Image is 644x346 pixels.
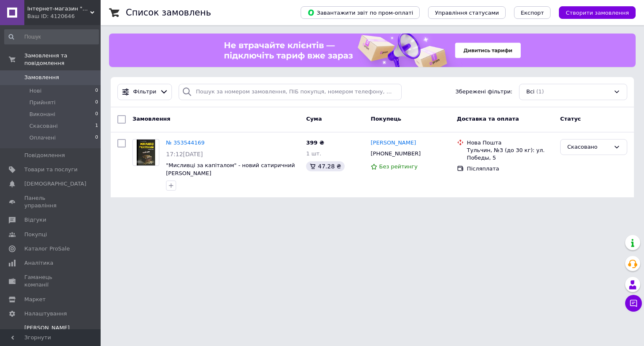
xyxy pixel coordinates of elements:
[95,111,98,118] span: 0
[29,122,58,130] span: Скасовані
[95,87,98,95] span: 0
[179,84,402,100] input: Пошук за номером замовлення, ПІБ покупця, номером телефону, Email, номером накладної
[24,194,78,209] span: Панель управління
[211,34,533,67] img: 6677453955_w2048_h2048_1536h160_ne_vtrachajte_kl__it_tarif_vzhe_zaraz_1.png
[559,6,636,19] button: Створити замовлення
[455,88,512,96] span: Збережені фільтри:
[95,99,98,106] span: 0
[306,161,344,171] div: 47.28 ₴
[132,116,170,122] span: Замовлення
[24,296,46,303] span: Маркет
[24,152,65,159] span: Повідомлення
[24,310,67,318] span: Налаштування
[166,151,203,158] span: 17:12[DATE]
[29,87,42,95] span: Нові
[306,150,321,157] span: 1 шт.
[24,74,59,81] span: Замовлення
[428,6,506,19] button: Управління статусами
[133,88,156,96] span: Фільтри
[467,147,553,162] div: Тульчин, №3 (до 30 кг): ул. Победы, 5
[514,6,551,19] button: Експорт
[457,116,519,122] span: Доставка та оплата
[27,13,101,20] div: Ваш ID: 4120646
[24,216,46,224] span: Відгуки
[4,29,99,44] input: Пошук
[24,274,78,289] span: Гаманець компанії
[379,163,418,170] span: Без рейтингу
[371,139,416,147] a: [PERSON_NAME]
[166,162,295,176] a: "Мисливці за капіталом" - новий сатиричний [PERSON_NAME]
[27,5,90,13] span: Інтернет-магазин "Перший сатирик"
[24,52,101,67] span: Замовлення та повідомлення
[625,295,642,312] button: Чат з покупцем
[536,88,544,95] span: (1)
[467,165,553,173] div: Післяплата
[371,116,401,122] span: Покупець
[521,10,544,16] span: Експорт
[306,139,324,146] span: 399 ₴
[24,245,70,253] span: Каталог ProSale
[560,116,581,122] span: Статус
[567,143,610,152] div: Скасовано
[132,139,159,166] a: Фото товару
[24,166,78,173] span: Товари та послуги
[166,139,205,146] a: № 353544169
[95,134,98,142] span: 0
[551,9,636,15] a: Створити замовлення
[95,122,98,130] span: 1
[566,10,629,16] span: Створити замовлення
[307,9,413,16] span: Завантажити звіт по пром-оплаті
[369,148,422,159] div: [PHONE_NUMBER]
[467,139,553,147] div: Нова Пошта
[24,180,86,188] span: [DEMOGRAPHIC_DATA]
[137,139,155,165] img: Фото товару
[29,99,55,106] span: Прийняті
[24,231,47,238] span: Покупці
[29,111,55,118] span: Виконані
[435,10,499,16] span: Управління статусами
[526,88,535,96] span: Всі
[24,259,53,267] span: Аналітика
[126,8,211,18] h1: Список замовлень
[306,116,322,122] span: Cума
[301,6,420,19] button: Завантажити звіт по пром-оплаті
[29,134,56,142] span: Оплачені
